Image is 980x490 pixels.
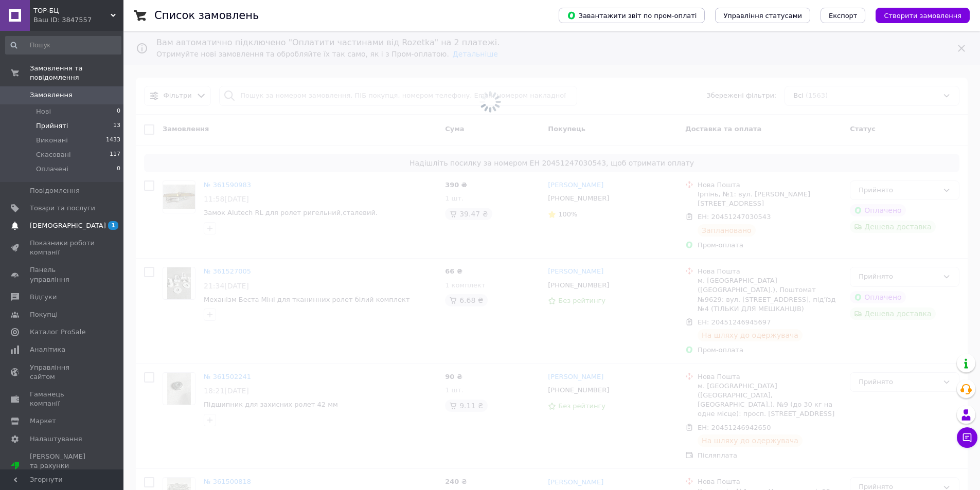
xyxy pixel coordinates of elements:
[117,107,120,116] span: 0
[30,186,80,195] span: Повідомлення
[30,204,95,213] span: Товари та послуги
[113,121,120,131] span: 13
[829,12,858,20] span: Експорт
[559,8,705,23] button: Завантажити звіт по пром-оплаті
[30,310,58,319] span: Покупці
[723,12,802,20] span: Управління статусами
[5,36,121,55] input: Пошук
[117,165,120,174] span: 0
[567,11,697,20] span: Завантажити звіт по пром-оплаті
[30,64,123,82] span: Замовлення та повідомлення
[33,6,111,15] span: TOP-БЦ
[876,8,970,23] button: Створити замовлення
[36,165,68,174] span: Оплачені
[30,265,95,284] span: Панель управління
[30,328,85,337] span: Каталог ProSale
[36,107,51,116] span: Нові
[106,136,120,145] span: 1433
[36,136,68,145] span: Виконані
[30,239,95,257] span: Показники роботи компанії
[30,90,73,100] span: Замовлення
[36,150,71,159] span: Скасовані
[30,390,95,408] span: Гаманець компанії
[30,345,65,354] span: Аналітика
[110,150,120,159] span: 117
[36,121,68,131] span: Прийняті
[108,221,118,230] span: 1
[30,293,57,302] span: Відгуки
[30,221,106,230] span: [DEMOGRAPHIC_DATA]
[30,363,95,382] span: Управління сайтом
[884,12,961,20] span: Створити замовлення
[821,8,866,23] button: Експорт
[957,427,977,448] button: Чат з покупцем
[154,9,259,22] h1: Список замовлень
[30,434,82,444] span: Налаштування
[33,15,123,25] div: Ваш ID: 3847557
[30,452,95,480] span: [PERSON_NAME] та рахунки
[865,11,970,19] a: Створити замовлення
[30,416,56,426] span: Маркет
[715,8,810,23] button: Управління статусами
